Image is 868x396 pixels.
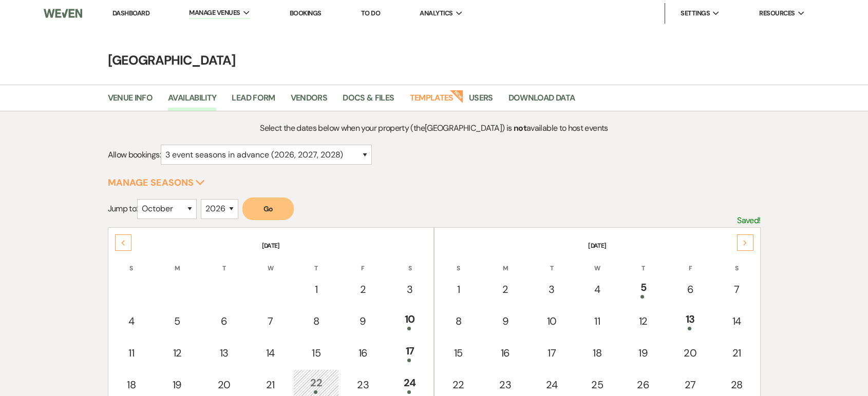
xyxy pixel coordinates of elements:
[346,282,381,297] div: 2
[759,8,795,18] span: Resources
[242,197,294,220] button: Go
[155,251,200,273] th: M
[410,91,454,111] a: Templates
[720,377,753,392] div: 28
[206,313,241,329] div: 6
[160,313,194,329] div: 5
[469,91,493,111] a: Users
[254,377,287,392] div: 21
[441,313,475,329] div: 8
[441,282,475,297] div: 1
[44,3,83,24] img: Weven Logo
[530,251,574,273] th: T
[580,313,614,329] div: 11
[720,345,753,361] div: 21
[626,313,660,329] div: 12
[112,9,149,17] a: Dashboard
[232,91,275,111] a: Lead Form
[580,377,614,392] div: 25
[575,251,619,273] th: W
[720,313,753,329] div: 14
[487,345,522,361] div: 16
[672,282,707,297] div: 6
[535,377,569,392] div: 24
[436,251,481,273] th: S
[535,313,569,329] div: 10
[393,375,427,394] div: 24
[393,311,427,330] div: 10
[487,377,522,392] div: 23
[299,375,333,394] div: 22
[393,282,427,297] div: 3
[254,345,287,361] div: 14
[672,345,707,361] div: 20
[340,251,386,273] th: F
[580,345,614,361] div: 18
[626,345,660,361] div: 19
[487,313,522,329] div: 9
[299,345,333,361] div: 15
[737,214,760,227] p: Saved!
[115,377,148,392] div: 18
[343,91,394,111] a: Docs & Files
[487,282,522,297] div: 2
[441,345,475,361] div: 15
[626,377,660,392] div: 26
[206,377,241,392] div: 20
[436,229,759,250] th: [DATE]
[109,251,154,273] th: S
[108,149,161,160] span: Allow bookings:
[189,122,678,135] p: Select the dates below when your property (the [GEOGRAPHIC_DATA] ) is available to host events
[109,229,433,250] th: [DATE]
[482,251,528,273] th: M
[248,251,292,273] th: W
[667,251,713,273] th: F
[672,311,707,330] div: 13
[535,282,569,297] div: 3
[346,313,381,329] div: 9
[291,91,328,111] a: Vendors
[714,251,759,273] th: S
[115,345,148,361] div: 11
[681,8,710,18] span: Settings
[508,91,575,111] a: Download Data
[441,377,475,392] div: 22
[387,251,432,273] th: S
[620,251,666,273] th: T
[254,313,287,329] div: 7
[346,377,381,392] div: 23
[299,282,333,297] div: 1
[206,345,241,361] div: 13
[108,91,153,111] a: Venue Info
[626,280,660,299] div: 5
[168,91,216,111] a: Availability
[449,89,464,103] strong: New
[393,343,427,362] div: 17
[672,377,707,392] div: 27
[201,251,247,273] th: T
[514,123,526,133] strong: not
[160,345,194,361] div: 12
[108,178,205,187] button: Manage Seasons
[361,9,380,17] a: To Do
[189,8,240,18] span: Manage Venues
[293,251,338,273] th: T
[108,203,138,214] span: Jump to:
[290,9,322,17] a: Bookings
[299,313,333,329] div: 8
[115,313,148,329] div: 4
[160,377,194,392] div: 19
[64,51,804,69] h4: [GEOGRAPHIC_DATA]
[346,345,381,361] div: 16
[720,282,753,297] div: 7
[580,282,614,297] div: 4
[420,8,452,18] span: Analytics
[535,345,569,361] div: 17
